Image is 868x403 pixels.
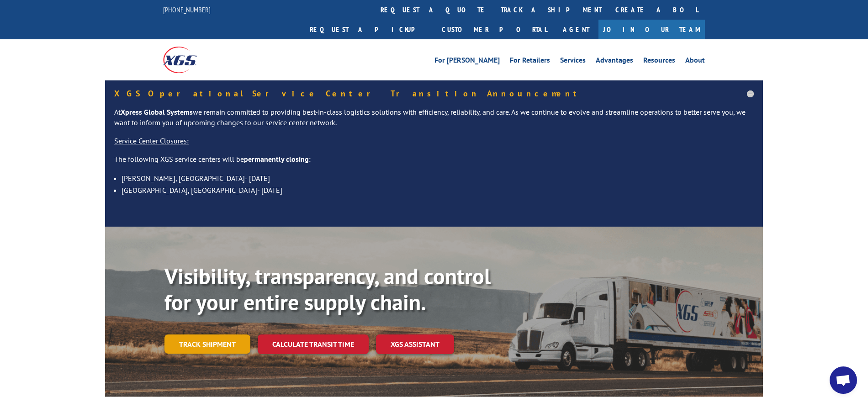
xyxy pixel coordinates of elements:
[643,57,675,67] a: Resources
[244,154,309,164] strong: permanently closing
[435,20,554,39] a: Customer Portal
[122,172,754,184] li: [PERSON_NAME], [GEOGRAPHIC_DATA]- [DATE]
[164,262,491,317] b: Visibility, transparency, and control for your entire supply chain.
[114,107,754,136] p: At we remain committed to providing best-in-class logistics solutions with efficiency, reliabilit...
[510,57,550,67] a: For Retailers
[114,90,754,98] h5: XGS Operational Service Center Transition Announcement
[376,334,454,354] a: XGS ASSISTANT
[163,5,211,14] a: [PHONE_NUMBER]
[685,57,705,67] a: About
[164,334,250,354] a: Track shipment
[122,184,754,196] li: [GEOGRAPHIC_DATA], [GEOGRAPHIC_DATA]- [DATE]
[303,20,435,39] a: Request a pickup
[554,20,598,39] a: Agent
[258,334,369,354] a: Calculate transit time
[434,57,500,67] a: For [PERSON_NAME]
[114,136,189,145] u: Service Center Closures:
[596,57,633,67] a: Advantages
[560,57,586,67] a: Services
[830,366,857,394] a: Open chat
[121,107,193,117] strong: Xpress Global Systems
[114,154,754,172] p: The following XGS service centers will be :
[598,20,705,39] a: Join Our Team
